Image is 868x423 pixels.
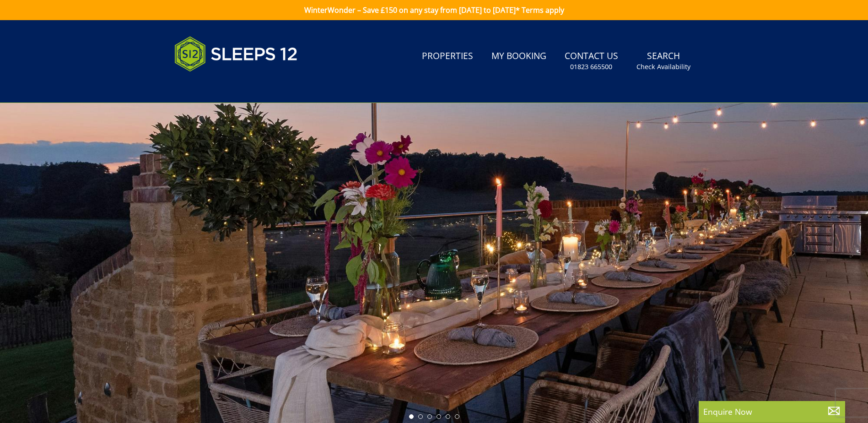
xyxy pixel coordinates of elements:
[174,31,298,77] img: Sleeps 12
[633,46,694,76] a: SearchCheck Availability
[488,46,550,67] a: My Booking
[570,62,612,71] small: 01823 665500
[170,82,266,90] iframe: Customer reviews powered by Trustpilot
[636,62,690,71] small: Check Availability
[703,406,841,418] p: Enquire Now
[561,46,622,76] a: Contact Us01823 665500
[418,46,477,67] a: Properties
